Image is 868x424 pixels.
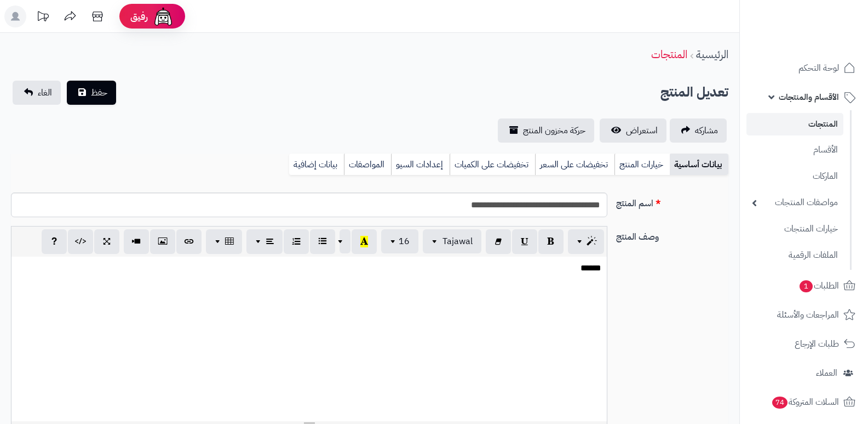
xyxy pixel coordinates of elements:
a: خيارات المنتج [614,154,670,176]
span: 74 [772,397,787,409]
button: 16 [381,229,418,253]
a: الماركات [746,165,843,188]
a: مشاركه [670,118,727,143]
a: المراجعات والأسئلة [746,302,861,328]
img: logo-2.png [794,30,858,53]
span: لوحة التحكم [798,60,839,76]
a: خيارات المنتجات [746,217,843,241]
a: الأقسام [746,138,843,162]
span: 1 [800,280,813,292]
a: مواصفات المنتجات [746,191,843,214]
h2: تعديل المنتج [660,81,728,104]
span: حفظ [91,86,107,99]
span: الأقسام والمنتجات [779,89,839,105]
span: الغاء [38,86,52,99]
a: السلات المتروكة74 [746,389,861,415]
a: المنتجات [651,46,687,63]
button: Tajawal [423,229,481,253]
a: استعراض [600,118,666,143]
span: 16 [399,235,410,248]
span: مشاركه [695,124,718,137]
span: المراجعات والأسئلة [777,307,839,323]
a: تخفيضات على السعر [535,154,614,176]
a: المنتجات [746,113,843,135]
a: تخفيضات على الكميات [450,154,535,176]
a: الرئيسية [696,46,728,63]
span: السلات المتروكة [771,394,839,410]
span: رفيق [130,10,148,23]
a: العملاء [746,360,861,386]
span: طلبات الإرجاع [795,336,839,352]
a: حركة مخزون المنتج [498,118,594,143]
a: تحديثات المنصة [29,5,56,30]
button: حفظ [67,81,116,105]
span: العملاء [816,365,837,381]
span: حركة مخزون المنتج [523,124,585,137]
a: الملفات الرقمية [746,244,843,267]
a: الغاء [13,81,61,105]
a: بيانات أساسية [670,154,728,176]
a: إعدادات السيو [391,154,450,176]
span: استعراض [626,124,658,137]
label: اسم المنتج [612,193,733,210]
a: بيانات إضافية [289,154,344,176]
a: الطلبات1 [746,273,861,299]
span: Tajawal [442,235,473,248]
a: لوحة التحكم [746,55,861,81]
img: ai-face.png [152,5,174,27]
span: الطلبات [798,278,839,293]
label: وصف المنتج [612,226,733,244]
a: طلبات الإرجاع [746,331,861,357]
a: المواصفات [344,154,391,176]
